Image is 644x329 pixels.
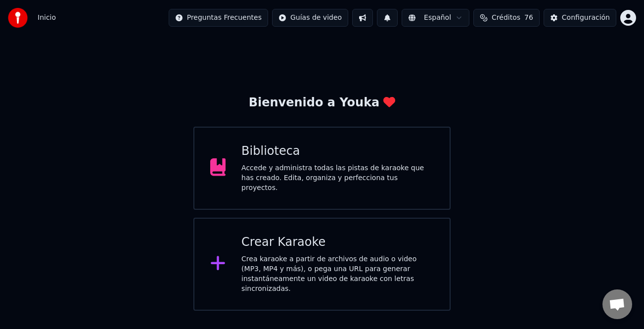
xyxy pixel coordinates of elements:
div: Accede y administra todas las pistas de karaoke que has creado. Edita, organiza y perfecciona tus... [241,163,434,193]
img: youka [8,8,28,28]
span: Inicio [38,13,56,23]
button: Configuración [544,9,616,27]
button: Guías de video [272,9,348,27]
div: Crear Karaoke [241,235,434,250]
button: Preguntas Frecuentes [169,9,268,27]
div: Crea karaoke a partir de archivos de audio o video (MP3, MP4 y más), o pega una URL para generar ... [241,254,434,294]
div: Configuración [562,13,610,23]
span: 76 [524,13,533,23]
div: Biblioteca [241,143,434,159]
div: Bienvenido a Youka [249,95,396,111]
nav: breadcrumb [38,13,56,23]
span: Créditos [492,13,520,23]
button: Créditos76 [473,9,540,27]
div: Chat abierto [602,289,632,319]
